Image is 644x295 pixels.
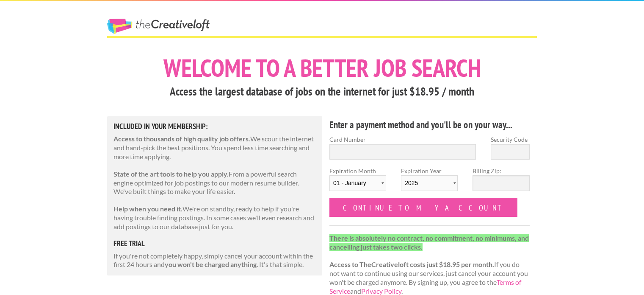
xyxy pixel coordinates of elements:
strong: There is absolutely no contract, no commitment, no minimums, and cancelling just takes two clicks. [329,234,529,251]
p: If you're not completely happy, simply cancel your account within the first 24 hours and . It's t... [113,252,316,270]
p: We scour the internet and hand-pick the best positions. You spend less time searching and more ti... [113,135,316,161]
select: Expiration Year [401,175,458,191]
select: Expiration Month [329,175,386,191]
a: Privacy Policy [361,287,401,295]
h5: Included in Your Membership: [113,123,316,130]
p: From a powerful search engine optimized for job postings to our modern resume builder. We've buil... [113,170,316,196]
h4: Enter a payment method and you'll be on your way... [329,118,530,132]
h5: free trial [113,240,316,247]
label: Expiration Month [329,166,386,198]
p: We're on standby, ready to help if you're having trouble finding postings. In some cases we'll ev... [113,205,316,231]
strong: Access to TheCreativeloft costs just $18.95 per month. [329,260,494,268]
h1: Welcome to a better job search [107,56,537,80]
a: Terms of Service [329,278,521,295]
label: Expiration Year [401,166,458,198]
input: Continue to my account [329,198,517,217]
a: The Creative Loft [107,19,210,34]
strong: you won't be charged anything [165,260,257,268]
h3: Access the largest database of jobs on the internet for just $18.95 / month [107,84,537,100]
label: Billing Zip: [473,166,529,175]
label: Security Code [491,135,530,144]
strong: Help when you need it. [113,205,182,213]
strong: Access to thousands of high quality job offers. [113,135,250,143]
label: Card Number [329,135,476,144]
strong: State of the art tools to help you apply. [113,170,229,178]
